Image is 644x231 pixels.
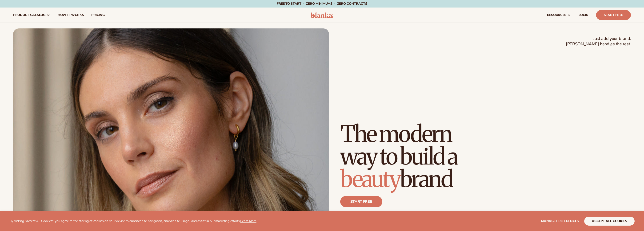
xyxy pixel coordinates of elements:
[584,217,635,226] button: accept all cookies
[54,8,88,23] a: How It Works
[311,12,333,18] img: logo
[58,13,84,17] span: How It Works
[277,1,367,6] span: Free to start · ZERO minimums · ZERO contracts
[541,219,579,223] span: Manage preferences
[340,165,400,193] span: beauty
[596,10,631,20] a: Start Free
[13,13,45,17] span: product catalog
[541,217,579,226] button: Manage preferences
[340,196,382,207] a: Start free
[240,219,256,223] a: Learn More
[543,8,575,23] a: resources
[88,8,108,23] a: pricing
[547,13,566,17] span: resources
[9,219,256,223] p: By clicking "Accept All Cookies", you agree to the storing of cookies on your device to enhance s...
[91,13,104,17] span: pricing
[579,13,588,17] span: LOGIN
[340,123,491,190] h1: The modern way to build a brand
[575,8,592,23] a: LOGIN
[9,8,54,23] a: product catalog
[566,36,631,47] span: Just add your brand. [PERSON_NAME] handles the rest.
